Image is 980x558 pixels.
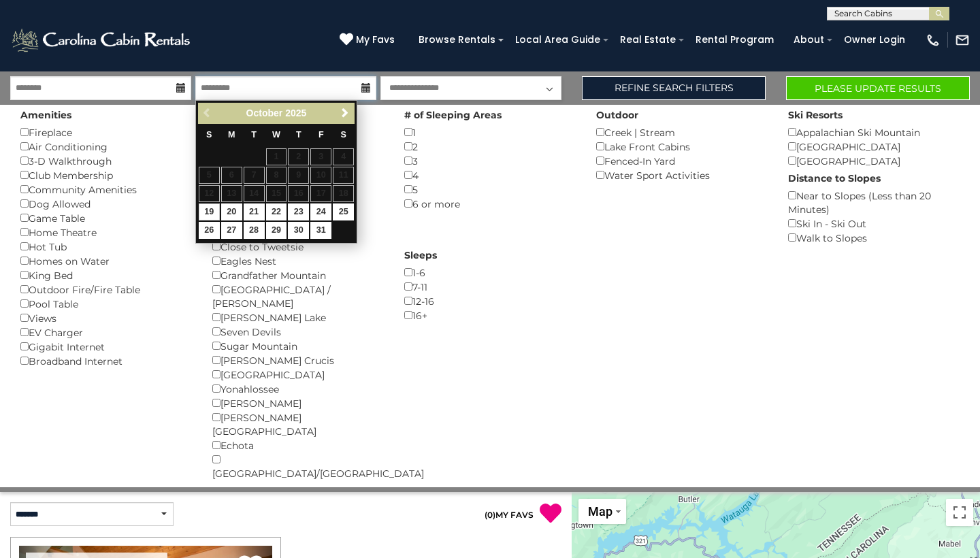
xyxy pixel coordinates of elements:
span: 2025 [285,108,306,118]
div: 6 or more [404,197,576,211]
span: My Favs [356,33,395,47]
div: [PERSON_NAME] Lake [212,310,384,325]
label: Amenities [20,108,71,122]
div: Appalachian Ski Mountain [788,125,960,139]
div: 2 [404,139,576,154]
span: Monday [228,130,235,139]
span: Tuesday [251,130,257,139]
div: Gigabit Internet [20,340,192,354]
a: 27 [221,222,242,239]
div: [GEOGRAPHIC_DATA] [212,367,384,382]
span: 0 [487,510,493,520]
div: Community Amenities [20,182,192,197]
div: Club Membership [20,168,192,182]
label: Ski Resorts [788,108,843,122]
div: 3-D Walkthrough [20,154,192,168]
div: [GEOGRAPHIC_DATA]/[GEOGRAPHIC_DATA] [212,453,384,480]
a: Rental Program [689,29,781,50]
div: 12-16 [404,294,576,308]
div: Close to Tweetsie [212,240,384,254]
div: Echota [212,438,384,453]
a: Real Estate [613,29,683,50]
div: 5 [404,182,576,197]
div: Homes on Water [20,254,192,268]
div: Outdoor Fire/Fire Table [20,282,192,297]
div: Yonahlossee [212,382,384,396]
div: Walk to Slopes [788,231,960,245]
a: Local Area Guide [508,29,607,50]
div: Hot Tub [20,240,192,254]
div: Home Theatre [20,225,192,240]
a: Next [336,105,353,122]
a: About [787,29,831,50]
div: Fenced-In Yard [596,154,768,168]
a: Refine Search Filters [582,76,766,100]
a: 20 [221,203,242,220]
span: ( ) [485,510,495,520]
div: Views [20,311,192,325]
div: Lake Front Cabins [596,139,768,154]
span: Map [588,504,612,519]
button: Change map style [578,499,626,524]
div: Sugar Mountain [212,339,384,353]
button: Please Update Results [786,76,970,100]
a: 19 [199,203,220,220]
div: EV Charger [20,325,192,340]
a: 22 [266,203,287,220]
div: King Bed [20,268,192,282]
span: Sunday [206,130,212,139]
div: Pool Table [20,297,192,311]
div: Eagles Nest [212,254,384,268]
div: [PERSON_NAME] [212,396,384,410]
a: 21 [244,203,265,220]
div: [GEOGRAPHIC_DATA] / [PERSON_NAME] [212,282,384,310]
label: # of Sleeping Areas [404,108,502,122]
div: Game Table [20,211,192,225]
div: Water Sport Activities [596,168,768,182]
a: My Favs [340,33,398,48]
div: Air Conditioning [20,139,192,154]
div: 4 [404,168,576,182]
span: Friday [318,130,324,139]
div: 7-11 [404,280,576,294]
div: Broadband Internet [20,354,192,368]
div: 3 [404,154,576,168]
a: 25 [333,203,354,220]
span: October [246,108,283,118]
img: White-1-2.png [10,27,194,54]
div: [PERSON_NAME] Crucis [212,353,384,367]
span: Thursday [296,130,301,139]
a: Browse Rentals [412,29,502,50]
div: Ski In - Ski Out [788,216,960,231]
a: 29 [266,222,287,239]
div: Grandfather Mountain [212,268,384,282]
span: Saturday [341,130,346,139]
div: [PERSON_NAME][GEOGRAPHIC_DATA] [212,410,384,438]
div: 1-6 [404,265,576,280]
img: mail-regular-white.png [955,33,970,48]
span: Wednesday [272,130,280,139]
a: 31 [310,222,331,239]
div: Creek | Stream [596,125,768,139]
img: phone-regular-white.png [926,33,941,48]
a: (0)MY FAVS [485,510,534,520]
div: [GEOGRAPHIC_DATA] [788,154,960,168]
div: Seven Devils [212,325,384,339]
button: Toggle fullscreen view [946,499,973,526]
label: Outdoor [596,108,638,122]
div: Dog Allowed [20,197,192,211]
a: 24 [310,203,331,220]
a: 23 [288,203,309,220]
a: 28 [244,222,265,239]
a: 26 [199,222,220,239]
div: 1 [404,125,576,139]
div: 16+ [404,308,576,323]
label: Sleeps [404,248,437,262]
label: Distance to Slopes [788,171,881,185]
div: Near to Slopes (Less than 20 Minutes) [788,188,960,216]
a: 30 [288,222,309,239]
div: Fireplace [20,125,192,139]
div: [GEOGRAPHIC_DATA] [788,139,960,154]
a: Owner Login [837,29,912,50]
span: Next [340,108,350,118]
